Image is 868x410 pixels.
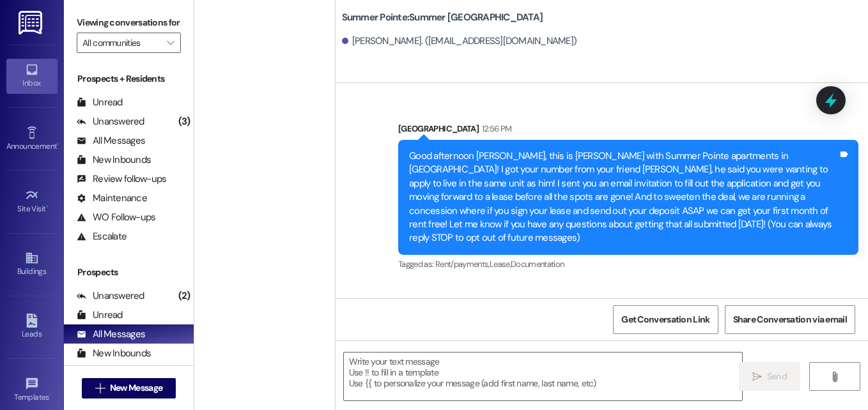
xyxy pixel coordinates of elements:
img: ResiDesk Logo [19,11,45,34]
span: Lease , [490,259,511,270]
i:  [752,372,762,382]
div: Maintenance [77,192,147,205]
div: Good afternoon [PERSON_NAME], this is [PERSON_NAME] with Summer Pointe apartments in [GEOGRAPHIC_... [409,149,838,245]
button: New Message [82,378,176,399]
div: Unanswered [77,289,144,303]
span: Documentation [511,259,564,270]
div: Escalate [77,230,127,243]
span: Get Conversation Link [621,313,709,326]
div: (3) [175,112,194,132]
a: Site Visit • [6,185,58,219]
div: (2) [175,286,194,306]
i:  [830,372,839,382]
div: New Inbounds [77,153,151,167]
span: Send [767,370,787,383]
button: Get Conversation Link [613,305,718,334]
div: [PERSON_NAME]. ([EMAIL_ADDRESS][DOMAIN_NAME]) [342,34,577,48]
i:  [95,383,105,393]
i:  [167,38,174,48]
div: [GEOGRAPHIC_DATA] [398,122,858,140]
div: 12:56 PM [479,122,512,135]
div: New Inbounds [77,347,151,360]
div: Unread [77,96,123,109]
span: Share Conversation via email [733,313,847,326]
div: WO Follow-ups [77,211,155,224]
span: New Message [110,381,162,395]
span: • [57,140,59,149]
a: Buildings [6,247,58,282]
label: Viewing conversations for [77,13,181,33]
button: Send [739,362,801,391]
input: All communities [82,33,160,53]
a: Leads [6,310,58,344]
div: All Messages [77,134,145,148]
div: Unread [77,308,123,322]
div: All Messages [77,328,145,341]
button: Share Conversation via email [725,305,855,334]
b: Summer Pointe: Summer [GEOGRAPHIC_DATA] [342,11,543,24]
div: Review follow-ups [77,172,166,186]
span: Rent/payments , [435,259,490,270]
span: • [46,202,48,211]
a: Inbox [6,59,58,93]
a: Templates • [6,373,58,407]
div: Prospects + Residents [64,72,194,86]
div: Prospects [64,266,194,279]
div: Tagged as: [398,255,858,273]
div: Unanswered [77,115,144,128]
span: • [49,391,51,400]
